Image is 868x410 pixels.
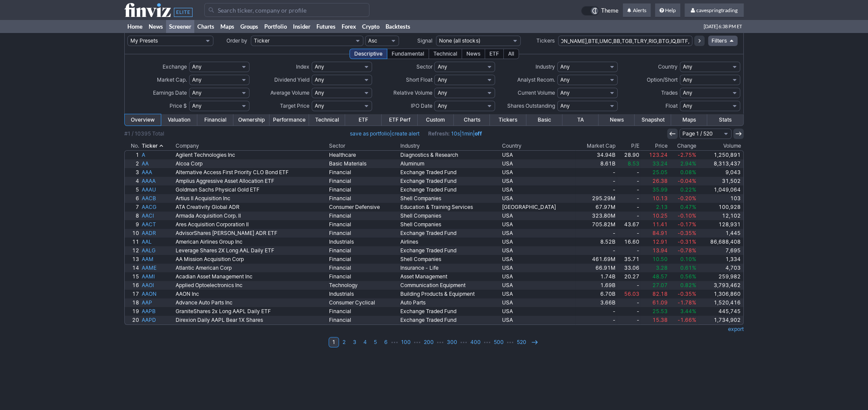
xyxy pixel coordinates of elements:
a: Alerts [623,3,651,17]
a: 3.44% [668,307,697,316]
a: 1,445 [698,229,743,238]
a: -0.31% [668,238,697,246]
a: Custom [418,114,454,126]
a: 7 [125,203,140,212]
span: 13.94 [652,247,667,254]
a: 10s [451,130,460,137]
a: 48.57 [640,272,668,281]
a: A [140,151,174,159]
a: 84.91 [640,229,668,238]
a: Communication Equipment [399,281,501,290]
a: Home [124,20,146,33]
span: 3.28 [655,265,667,271]
a: -0.17% [668,220,697,229]
a: 9 [125,220,140,229]
a: Tickers [490,114,526,126]
a: AAMI [140,272,174,281]
a: ATA Creativity Global ADR [174,203,328,212]
span: 123.24 [649,152,667,158]
a: -0.78% [668,246,697,255]
a: - [617,307,640,316]
span: 33.24 [652,160,667,167]
span: -0.35% [678,230,696,236]
a: News [146,20,166,33]
a: USA [501,272,575,281]
span: -1.78% [678,299,696,306]
span: 10.25 [652,212,667,219]
div: Descriptive [349,49,387,59]
span: 10.50 [652,256,667,262]
a: 9,043 [698,168,743,177]
a: USA [501,168,575,177]
a: 12,102 [698,212,743,220]
a: - [617,229,640,238]
a: AACI [140,212,174,220]
a: 8.61B [575,159,617,168]
a: AACB [140,194,174,203]
span: 0.56% [680,273,696,280]
a: 25.05 [640,168,668,177]
span: 0.22% [680,186,696,193]
a: 35.71 [617,255,640,264]
a: Overview [125,114,161,126]
a: Atlantic American Corp [174,264,328,272]
a: Financial [328,272,399,281]
a: Futures [313,20,339,33]
a: 56.03 [617,290,640,298]
a: USA [501,290,575,298]
a: Financial [328,168,399,177]
a: 35.99 [640,185,668,194]
a: 82.18 [640,290,668,298]
a: 3,793,462 [698,281,743,290]
a: 705.82M [575,220,617,229]
span: 35.99 [652,186,667,193]
a: -0.35% [668,290,697,298]
span: 10.13 [652,195,667,202]
span: 0.08% [680,169,696,175]
a: 31,502 [698,177,743,185]
a: Exchange Traded Fund [399,168,501,177]
div: Fundamental [387,49,429,59]
a: 0.10% [668,255,697,264]
a: 10 [125,229,140,238]
a: Armada Acquisition Corp. II [174,212,328,220]
span: 3.44% [680,308,696,314]
a: AdvisorShares [PERSON_NAME] ADR ETF [174,229,328,238]
a: 33.24 [640,159,668,168]
a: USA [501,151,575,159]
a: USA [501,159,575,168]
a: 3.66B [575,298,617,307]
a: Backtests [382,20,413,33]
a: American Airlines Group Inc [174,238,328,246]
span: 25.05 [652,169,667,175]
a: 1.74B [575,272,617,281]
a: 1,334 [698,255,743,264]
a: USA [501,298,575,307]
span: 27.07 [652,282,667,288]
a: AAM [140,255,174,264]
span: 2.94% [680,160,696,167]
a: 0.22% [668,185,697,194]
span: 11.41 [652,221,667,228]
a: GraniteShares 2x Long AAPL Daily ETF [174,307,328,316]
a: 6 [125,194,140,203]
a: Maps [217,20,237,33]
a: 0.56% [668,272,697,281]
a: 10.25 [640,212,668,220]
a: AAME [140,264,174,272]
a: Groups [237,20,261,33]
a: Insurance - Life [399,264,501,272]
a: - [575,185,617,194]
a: -0.35% [668,229,697,238]
a: Consumer Defensive [328,203,399,212]
a: Charts [194,20,217,33]
a: USA [501,220,575,229]
span: 48.57 [652,273,667,280]
a: Goldman Sachs Physical Gold ETF [174,185,328,194]
a: 11 [125,238,140,246]
a: Acadian Asset Management Inc [174,272,328,281]
a: Theme [581,6,619,16]
a: - [617,212,640,220]
a: USA [501,264,575,272]
a: Shell Companies [399,212,501,220]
